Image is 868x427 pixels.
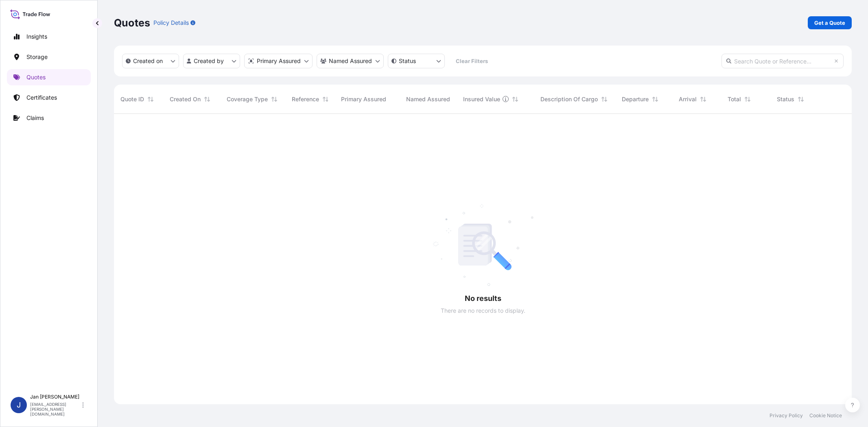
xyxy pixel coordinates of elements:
button: Sort [269,94,279,104]
a: Claims [7,110,91,126]
button: Sort [743,94,752,104]
a: Privacy Policy [770,412,803,419]
p: Claims [26,114,44,122]
span: Description Of Cargo [540,95,598,103]
a: Insights [7,28,91,45]
span: Created On [170,95,201,103]
button: Sort [796,94,806,104]
span: Insured Value [463,95,500,103]
button: distributor Filter options [244,54,313,68]
button: createdBy Filter options [183,54,240,68]
a: Certificates [7,89,91,106]
span: Total [728,95,741,103]
p: Storage [26,53,48,61]
a: Quotes [7,69,91,85]
span: J [17,401,21,409]
span: Status [777,95,794,103]
p: Clear Filters [456,57,488,65]
button: certificateStatus Filter options [388,54,445,68]
p: Get a Quote [814,19,845,27]
button: createdOn Filter options [122,54,179,68]
button: Clear Filters [449,54,494,68]
span: Reference [292,95,319,103]
p: Status [399,57,416,65]
button: cargoOwner Filter options [317,54,384,68]
span: Departure [622,95,649,103]
p: Primary Assured [257,57,301,65]
button: Sort [202,94,212,104]
button: Sort [146,94,155,104]
button: Sort [599,94,609,104]
p: Jan [PERSON_NAME] [30,394,81,400]
span: Primary Assured [341,95,386,103]
span: Arrival [679,95,697,103]
a: Get a Quote [808,16,852,29]
a: Cookie Notice [809,412,842,419]
a: Storage [7,49,91,65]
p: Quotes [114,16,150,29]
p: [EMAIL_ADDRESS][PERSON_NAME][DOMAIN_NAME] [30,402,81,416]
span: Quote ID [120,95,144,103]
p: Insights [26,33,47,41]
p: Quotes [26,73,46,81]
button: Sort [698,94,708,104]
button: Sort [510,94,520,104]
span: Named Assured [406,95,450,103]
p: Named Assured [329,57,372,65]
button: Sort [650,94,660,104]
p: Certificates [26,94,57,102]
span: Coverage Type [227,95,268,103]
button: Sort [321,94,330,104]
p: Created by [194,57,224,65]
input: Search Quote or Reference... [722,54,844,68]
p: Created on [133,57,163,65]
p: Policy Details [153,19,189,27]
